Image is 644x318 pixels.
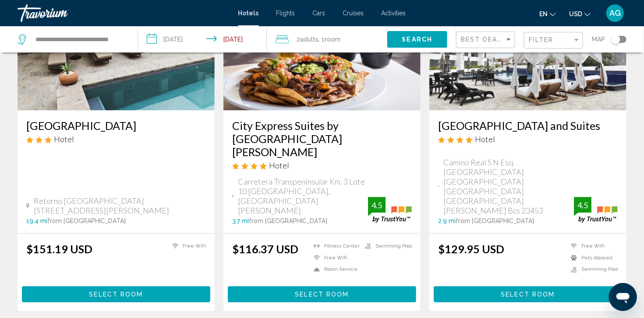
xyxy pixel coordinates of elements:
li: Free WiFi [566,242,618,250]
a: Cars [313,10,326,17]
li: Pets Allowed [566,254,618,262]
a: Cruises [343,10,364,17]
span: Hotel [269,161,289,170]
span: 2 [297,33,318,45]
span: Room [325,36,340,43]
span: en [539,10,548,17]
span: Camino Real S N Esq. [GEOGRAPHIC_DATA] [GEOGRAPHIC_DATA] [GEOGRAPHIC_DATA] [GEOGRAPHIC_DATA][PERS... [444,157,574,215]
span: Adults [300,36,318,43]
span: Retorno [GEOGRAPHIC_DATA] [STREET_ADDRESS][PERSON_NAME] [34,196,206,215]
span: , 1 [318,33,340,45]
span: Carretera Transpeninsular Km. 3 Lote 10 [GEOGRAPHIC_DATA], [GEOGRAPHIC_DATA][PERSON_NAME] [238,177,368,215]
button: Filter [524,31,583,49]
button: Toggle map [605,35,626,43]
div: 4 star Hotel [232,161,412,170]
span: Select Room [295,291,349,298]
li: Swimming Pool [361,242,412,250]
button: Travelers: 2 adults, 0 children [267,26,387,52]
button: Select Room [434,286,622,302]
span: from [GEOGRAPHIC_DATA] [47,217,126,224]
span: Best Deals [461,36,507,43]
button: Change language [539,7,556,20]
li: Swimming Pool [566,266,618,273]
mat-select: Sort by [461,36,513,44]
div: 4.5 [574,200,591,210]
button: Check-in date: Aug 30, 2025 Check-out date: Aug 31, 2025 [138,26,267,52]
span: Filter [529,36,554,43]
a: City Express Suites by [GEOGRAPHIC_DATA][PERSON_NAME] [232,119,412,158]
div: 4.5 [368,200,386,210]
button: Select Room [22,286,210,302]
span: Search [402,36,433,43]
div: 4 star Hotel [438,134,618,144]
a: Travorium [18,4,230,22]
span: Select Room [89,291,143,298]
a: Select Room [434,288,622,298]
span: 2.9 mi [438,217,456,224]
span: from [GEOGRAPHIC_DATA] [456,217,534,224]
li: Free WiFi [309,254,361,262]
span: Hotel [475,134,495,144]
img: trustyou-badge.svg [574,197,618,223]
a: [GEOGRAPHIC_DATA] [26,119,206,132]
button: Change currency [569,7,591,20]
img: trustyou-badge.svg [368,197,412,223]
a: [GEOGRAPHIC_DATA] and Suites [438,119,618,132]
li: Room Service [309,266,361,273]
span: 3.7 mi [232,217,249,224]
span: AG [609,9,621,17]
ins: $129.95 USD [438,242,504,255]
div: 3 star Hotel [26,134,206,144]
li: Fitness Center [309,242,361,250]
span: 19.4 mi [26,217,47,224]
span: Select Room [501,291,555,298]
a: Select Room [22,288,210,298]
button: Select Room [228,286,416,302]
a: Hotels [238,10,259,17]
span: from [GEOGRAPHIC_DATA] [249,217,327,224]
a: Flights [276,10,295,17]
li: Free WiFi [168,242,206,250]
span: USD [569,10,582,17]
a: Select Room [228,288,416,298]
button: User Menu [604,4,626,22]
span: Map [592,33,605,45]
ins: $151.19 USD [26,242,92,255]
span: Hotel [54,134,74,144]
iframe: Button to launch messaging window [609,283,637,311]
a: Activities [382,10,406,17]
ins: $116.37 USD [232,242,298,255]
button: Search [387,31,447,47]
